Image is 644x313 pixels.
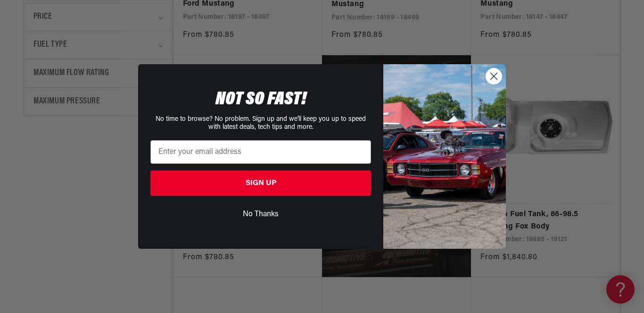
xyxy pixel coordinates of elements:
span: No time to browse? No problem. Sign up and we'll keep you up to speed with latest deals, tech tip... [156,116,366,131]
button: SIGN UP [150,170,371,196]
img: 85cdd541-2605-488b-b08c-a5ee7b438a35.jpeg [383,64,506,248]
input: Enter your email address [150,140,371,164]
span: NOT SO FAST! [215,90,306,109]
button: Close dialog [486,68,502,85]
button: No Thanks [150,205,371,223]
